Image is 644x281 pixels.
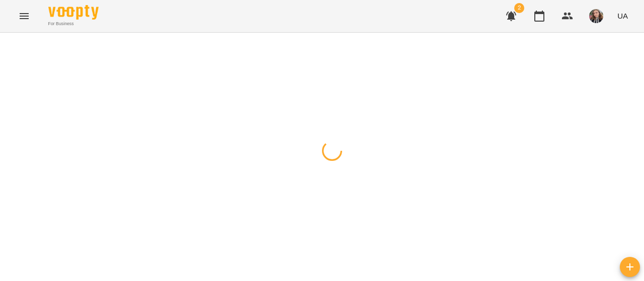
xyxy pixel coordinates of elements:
img: Voopty Logo [48,5,99,20]
span: For Business [48,21,99,27]
span: UA [617,11,628,21]
img: eab3ee43b19804faa4f6a12c6904e440.jpg [589,9,603,23]
button: UA [613,7,632,25]
button: Menu [12,4,36,28]
span: 2 [514,3,524,13]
